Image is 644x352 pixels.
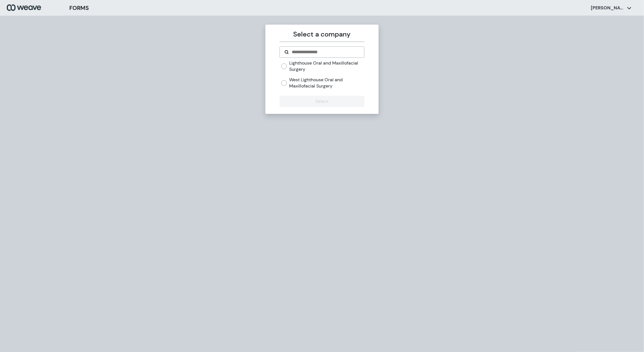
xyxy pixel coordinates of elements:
[289,77,364,89] label: West Lighthouse Oral and Maxillofacial Surgery
[280,29,364,39] p: Select a company
[289,60,364,72] label: Lighthouse Oral and Maxillofacial Surgery
[291,49,359,56] input: Search
[591,5,625,11] p: [PERSON_NAME]
[69,4,89,12] h3: FORMS
[280,96,364,107] button: Select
